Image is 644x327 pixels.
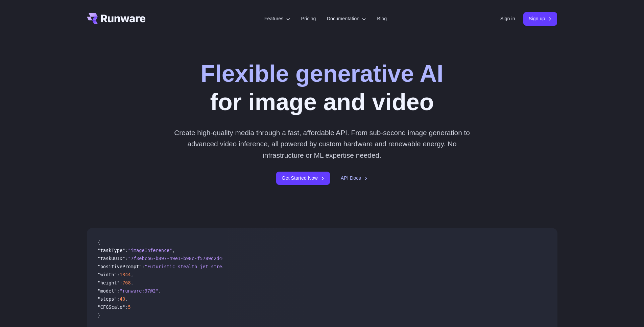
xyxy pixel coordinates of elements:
[128,304,131,310] span: 5
[131,280,134,285] span: ,
[131,272,134,277] span: ,
[276,172,330,185] a: Get Started Now
[125,256,128,261] span: :
[523,12,557,25] a: Sign up
[172,248,175,253] span: ,
[98,264,142,269] span: "positivePrompt"
[500,15,515,23] a: Sign in
[128,248,172,253] span: "imageInference"
[98,248,125,253] span: "taskType"
[98,280,120,285] span: "height"
[120,296,125,302] span: 40
[171,127,473,161] p: Create high-quality media through a fast, affordable API. From sub-second image generation to adv...
[327,15,366,23] label: Documentation
[98,288,117,294] span: "model"
[128,256,233,261] span: "7f3ebcb6-b897-49e1-b98c-f5789d2d40d7"
[117,288,120,294] span: :
[117,272,120,277] span: :
[120,280,122,285] span: :
[98,256,125,261] span: "taskUUID"
[125,296,128,302] span: ,
[120,272,131,277] span: 1344
[98,272,117,277] span: "width"
[122,280,131,285] span: 768
[98,304,125,310] span: "CFGScale"
[125,304,128,310] span: :
[200,60,443,87] strong: Flexible generative AI
[98,312,100,318] span: }
[117,296,120,302] span: :
[125,248,128,253] span: :
[264,15,290,23] label: Features
[120,288,159,294] span: "runware:97@2"
[159,288,161,294] span: ,
[98,240,100,245] span: {
[87,13,146,24] a: Go to /
[341,174,368,182] a: API Docs
[98,296,117,302] span: "steps"
[377,15,387,23] a: Blog
[200,59,443,116] h1: for image and video
[142,264,144,269] span: :
[301,15,316,23] a: Pricing
[145,264,397,269] span: "Futuristic stealth jet streaking through a neon-lit cityscape with glowing purple exhaust"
